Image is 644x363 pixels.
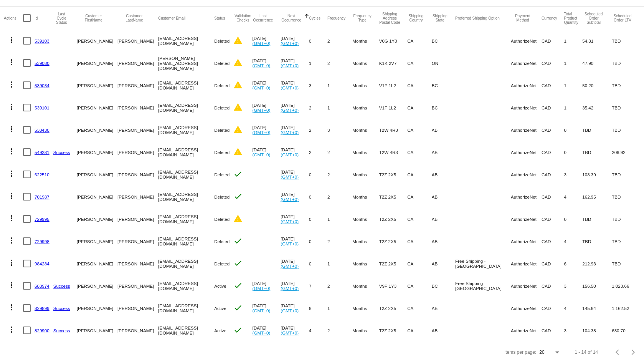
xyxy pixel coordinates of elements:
[77,319,117,341] mat-cell: [PERSON_NAME]
[35,16,38,20] button: Change sorting for Id
[511,52,542,74] mat-cell: AuthorizeNet
[253,330,271,335] a: (GMT+0)
[564,252,582,275] mat-cell: 6
[327,186,352,208] mat-cell: 2
[379,319,408,341] mat-cell: T2Z 2X5
[379,96,408,119] mat-cell: V1P 1L2
[352,30,379,52] mat-cell: Months
[158,186,214,208] mat-cell: [EMAIL_ADDRESS][DOMAIN_NAME]
[281,208,309,230] mat-cell: [DATE]
[432,275,455,297] mat-cell: BC
[281,275,309,297] mat-cell: [DATE]
[432,119,455,141] mat-cell: AB
[582,52,612,74] mat-cell: 47.90
[77,119,117,141] mat-cell: [PERSON_NAME]
[281,241,299,246] a: (GMT+0)
[542,297,564,319] mat-cell: CAD
[612,297,640,319] mat-cell: 1,162.52
[253,308,271,313] a: (GMT+0)
[612,252,640,275] mat-cell: TBD
[379,119,408,141] mat-cell: T2W 4R3
[511,252,542,275] mat-cell: AuthorizeNet
[407,275,431,297] mat-cell: CA
[542,163,564,186] mat-cell: CAD
[564,297,582,319] mat-cell: 4
[327,119,352,141] mat-cell: 3
[564,30,582,52] mat-cell: 1
[7,35,16,45] mat-icon: more_vert
[281,85,299,90] a: (GMT+0)
[407,297,431,319] mat-cell: CA
[117,163,158,186] mat-cell: [PERSON_NAME]
[77,141,117,163] mat-cell: [PERSON_NAME]
[309,119,327,141] mat-cell: 2
[309,16,320,20] button: Change sorting for Cycles
[582,12,605,25] button: Change sorting for Subtotal
[582,141,612,163] mat-cell: TBD
[327,30,352,52] mat-cell: 2
[7,169,16,178] mat-icon: more_vert
[511,74,542,96] mat-cell: AuthorizeNet
[281,141,309,163] mat-cell: [DATE]
[352,319,379,341] mat-cell: Months
[158,297,214,319] mat-cell: [EMAIL_ADDRESS][DOMAIN_NAME]
[117,119,158,141] mat-cell: [PERSON_NAME]
[542,96,564,119] mat-cell: CAD
[117,186,158,208] mat-cell: [PERSON_NAME]
[511,208,542,230] mat-cell: AuthorizeNet
[511,30,542,52] mat-cell: AuthorizeNet
[309,141,327,163] mat-cell: 2
[253,96,281,119] mat-cell: [DATE]
[352,119,379,141] mat-cell: Months
[233,7,252,30] mat-header-cell: Validation Checks
[7,280,16,290] mat-icon: more_vert
[77,163,117,186] mat-cell: [PERSON_NAME]
[214,16,225,20] button: Change sorting for Status
[117,74,158,96] mat-cell: [PERSON_NAME]
[158,16,185,20] button: Change sorting for CustomerEmail
[253,141,281,163] mat-cell: [DATE]
[511,230,542,252] mat-cell: AuthorizeNet
[281,30,309,52] mat-cell: [DATE]
[407,30,431,52] mat-cell: CA
[582,30,612,52] mat-cell: 54.31
[432,163,455,186] mat-cell: AB
[564,230,582,252] mat-cell: 4
[53,150,70,155] a: Success
[327,208,352,230] mat-cell: 1
[542,141,564,163] mat-cell: CAD
[35,105,50,110] a: 539101
[511,319,542,341] mat-cell: AuthorizeNet
[352,14,372,22] button: Change sorting for FrequencyType
[35,261,50,266] a: 984284
[612,186,640,208] mat-cell: TBD
[379,208,408,230] mat-cell: T2Z 2X5
[379,141,408,163] mat-cell: T2W 4R3
[564,208,582,230] mat-cell: 0
[253,85,271,90] a: (GMT+0)
[511,186,542,208] mat-cell: AuthorizeNet
[582,186,612,208] mat-cell: 162.95
[539,350,561,355] mat-select: Items per page:
[117,141,158,163] mat-cell: [PERSON_NAME]
[77,96,117,119] mat-cell: [PERSON_NAME]
[327,141,352,163] mat-cell: 2
[432,74,455,96] mat-cell: BC
[117,319,158,341] mat-cell: [PERSON_NAME]
[455,252,511,275] mat-cell: Free Shipping - [GEOGRAPHIC_DATA]
[253,130,271,135] a: (GMT+0)
[407,208,431,230] mat-cell: CA
[352,186,379,208] mat-cell: Months
[612,96,640,119] mat-cell: TBD
[158,96,214,119] mat-cell: [EMAIL_ADDRESS][DOMAIN_NAME]
[352,141,379,163] mat-cell: Months
[253,152,271,157] a: (GMT+0)
[281,174,299,179] a: (GMT+0)
[379,252,408,275] mat-cell: T2Z 2X5
[511,14,535,22] button: Change sorting for PaymentMethod.Type
[281,264,299,269] a: (GMT+0)
[309,252,327,275] mat-cell: 0
[77,252,117,275] mat-cell: [PERSON_NAME]
[77,297,117,319] mat-cell: [PERSON_NAME]
[309,96,327,119] mat-cell: 2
